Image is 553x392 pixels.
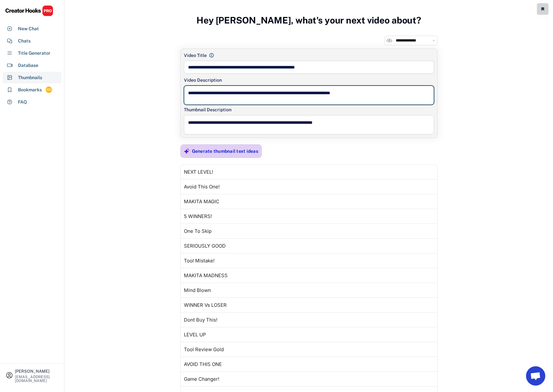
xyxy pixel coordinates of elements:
[184,377,219,382] div: Game Changer!
[5,5,53,16] img: CHPRO%20Logo.svg
[386,38,392,43] img: unnamed.jpg
[184,106,434,113] div: Thumbnail Description
[192,148,258,154] div: Generate thumbnail text ideas
[18,99,27,105] div: FAQ
[184,317,217,323] div: Dont Buy This!
[18,74,42,81] div: Thumbnails
[18,50,50,57] div: Title Generator
[184,229,212,234] div: One To Skip
[184,273,228,278] div: MAKITA MADNESS
[46,87,52,93] div: 101
[184,347,224,352] div: Tool Review Gold
[18,87,42,93] div: Bookmarks
[184,77,434,84] div: Video Description
[184,52,207,59] div: Video Title
[184,169,213,175] div: NEXT LEVEL!
[184,362,222,367] div: AVOID THIS ONE
[184,332,206,337] div: LEVEL UP
[15,369,59,373] div: [PERSON_NAME]
[184,243,226,249] div: SERIOUSLY GOOD
[18,38,31,44] div: Chats
[184,258,214,263] div: Tool Mistake!
[196,8,421,32] h3: Hey [PERSON_NAME], what's your next video about?
[184,199,219,204] div: MAKITA MAGIC
[18,25,39,32] div: New Chat
[184,184,220,189] div: Avoid This One!
[18,62,38,69] div: Database
[184,303,227,308] div: WINNER Vs LOSER
[184,288,211,293] div: Mind Blown
[15,375,59,383] div: [EMAIL_ADDRESS][DOMAIN_NAME]
[184,214,212,219] div: 5 WINNERS!
[526,366,545,386] a: Open chat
